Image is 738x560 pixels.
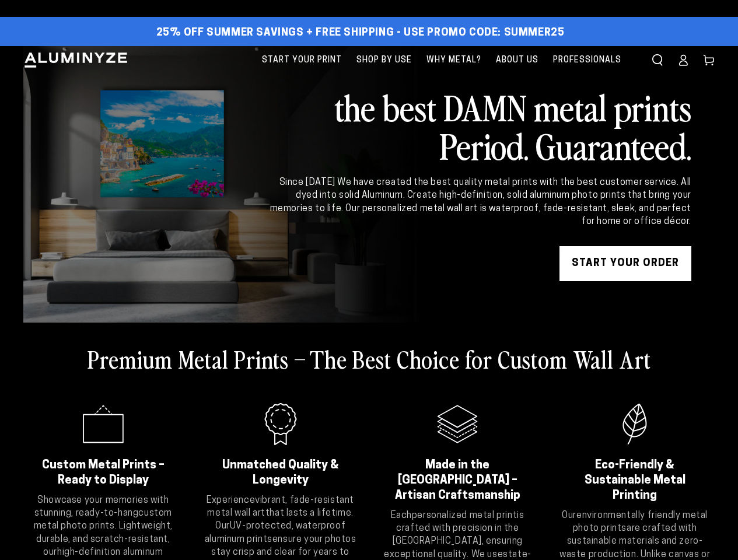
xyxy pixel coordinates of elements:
a: Professionals [547,46,627,75]
h2: Custom Metal Prints – Ready to Display [38,458,169,488]
h2: Made in the [GEOGRAPHIC_DATA] – Artisan Craftsmanship [393,458,523,503]
a: Shop By Use [351,46,418,75]
span: 25% off Summer Savings + Free Shipping - Use Promo Code: SUMMER25 [156,27,565,40]
span: Start Your Print [262,53,342,68]
strong: UV-protected, waterproof aluminum prints [205,521,346,544]
summary: Search our site [645,47,670,73]
img: Aluminyze [23,51,128,69]
strong: personalized metal print [412,511,517,520]
strong: environmentally friendly metal photo prints [573,511,708,533]
a: START YOUR Order [559,246,691,281]
span: Professionals [553,53,621,68]
a: About Us [490,46,544,75]
a: Why Metal? [421,46,487,75]
div: Since [DATE] We have created the best quality metal prints with the best customer service. All dy... [268,176,691,229]
h2: Unmatched Quality & Longevity [215,458,346,488]
h2: Premium Metal Prints – The Best Choice for Custom Wall Art [88,344,651,374]
h2: the best DAMN metal prints Period. Guaranteed. [268,87,691,164]
strong: vibrant, fade-resistant metal wall art [207,496,354,518]
h2: Eco-Friendly & Sustainable Metal Printing [569,458,700,503]
a: Start Your Print [256,46,348,75]
span: About Us [496,53,538,68]
span: Shop By Use [356,53,412,68]
span: Why Metal? [426,53,481,68]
